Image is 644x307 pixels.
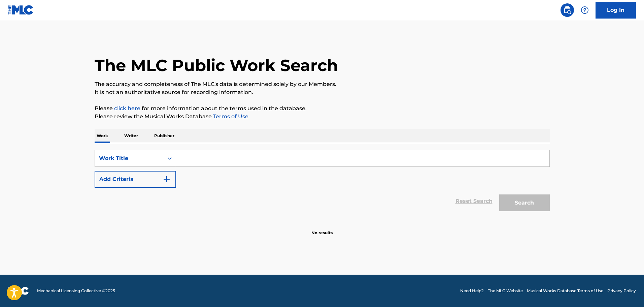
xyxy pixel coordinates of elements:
[95,88,550,96] p: It is not an authoritative source for recording information.
[488,288,523,294] a: The MLC Website
[95,80,550,88] p: The accuracy and completeness of The MLC's data is determined solely by our Members.
[122,129,140,143] p: Writer
[95,113,550,121] p: Please review the Musical Works Database
[578,3,591,17] div: Help
[114,105,140,112] a: click here
[8,287,29,295] img: logo
[95,55,338,75] h1: The MLC Public Work Search
[163,175,171,183] img: 9d2ae6d4665cec9f34b9.svg
[95,104,550,113] p: Please for more information about the terms used in the database.
[607,288,636,294] a: Privacy Policy
[152,129,176,143] p: Publisher
[99,154,160,162] div: Work Title
[460,288,484,294] a: Need Help?
[527,288,603,294] a: Musical Works Database Terms of Use
[212,113,248,120] a: Terms of Use
[610,275,644,307] iframe: Chat Widget
[95,150,550,215] form: Search Form
[37,288,115,294] span: Mechanical Licensing Collective © 2025
[95,171,176,188] button: Add Criteria
[563,6,571,14] img: search
[596,2,636,19] a: Log In
[95,129,110,143] p: Work
[561,3,574,17] a: Public Search
[8,5,34,15] img: MLC Logo
[581,6,589,14] img: help
[311,222,333,236] p: No results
